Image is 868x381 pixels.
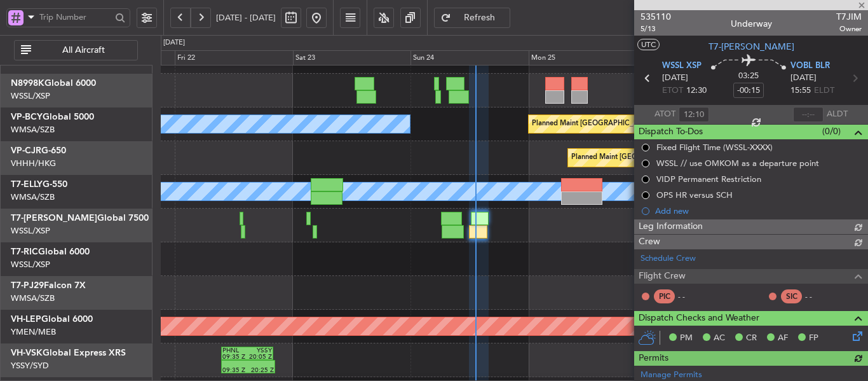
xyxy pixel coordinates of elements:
[656,142,773,153] div: Fixed Flight Time (WSSL-XXXX)
[11,293,55,304] a: WMSA/SZB
[656,158,819,169] div: WSSL // use OMKOM as a departure point
[809,332,818,345] span: FP
[637,39,660,50] button: UTC
[814,85,834,97] span: ELDT
[654,108,675,121] span: ATOT
[216,12,276,24] span: [DATE] - [DATE]
[11,281,86,290] a: T7-PJ29Falcon 7X
[827,108,848,121] span: ALDT
[738,70,759,83] span: 03:25
[163,38,185,48] div: [DATE]
[11,158,56,169] a: VHHH/HKG
[11,113,43,121] span: VP-BCY
[656,190,733,200] div: OPS HR versus SCH
[532,114,744,134] div: Planned Maint [GEOGRAPHIC_DATA] ([GEOGRAPHIC_DATA] Intl)
[248,367,274,373] div: 20:25 Z
[686,85,707,97] span: 12:30
[656,174,761,184] div: VIDP Permanent Restriction
[662,72,688,85] span: [DATE]
[410,50,528,66] div: Sun 24
[639,311,759,326] span: Dispatch Checks and Weather
[571,148,783,167] div: Planned Maint [GEOGRAPHIC_DATA] ([GEOGRAPHIC_DATA] Intl)
[11,281,44,290] span: T7-PJ29
[11,146,66,155] a: VP-CJRG-650
[247,347,272,354] div: YSSY
[11,79,44,88] span: N8998K
[790,85,811,97] span: 15:55
[662,60,702,73] span: WSSL XSP
[11,315,93,324] a: VH-LEPGlobal 6000
[778,332,788,345] span: AF
[790,72,817,85] span: [DATE]
[34,46,133,55] span: All Aircraft
[836,24,862,34] span: Owner
[11,180,67,189] a: T7-ELLYG-550
[175,50,292,66] div: Fri 22
[11,247,38,256] span: T7-RIC
[293,50,410,66] div: Sat 23
[11,113,94,121] a: VP-BCYGlobal 5000
[11,360,49,371] a: YSSY/SYD
[11,315,41,324] span: VH-LEP
[11,79,96,88] a: N8998KGlobal 6000
[680,332,693,345] span: PM
[655,205,862,216] div: Add new
[11,326,56,338] a: YMEN/MEB
[709,40,794,53] span: T7-[PERSON_NAME]
[822,125,841,138] span: (0/0)
[39,8,111,27] input: Trip Number
[836,10,862,24] span: T7JIM
[746,332,757,345] span: CR
[247,354,272,360] div: 20:05 Z
[11,214,97,223] span: T7-[PERSON_NAME]
[11,124,55,135] a: WMSA/SZB
[434,8,510,28] button: Refresh
[714,332,725,345] span: AC
[11,259,50,270] a: WSSL/XSP
[11,349,43,357] span: VH-VSK
[641,24,671,34] span: 5/13
[662,85,683,97] span: ETOT
[11,90,50,102] a: WSSL/XSP
[731,17,772,31] div: Underway
[11,146,41,155] span: VP-CJR
[11,214,149,223] a: T7-[PERSON_NAME]Global 7500
[222,367,248,373] div: 09:35 Z
[11,180,43,189] span: T7-ELLY
[11,225,50,237] a: WSSL/XSP
[529,50,646,66] div: Mon 25
[222,347,247,354] div: PHNL
[11,191,55,203] a: WMSA/SZB
[639,125,703,139] span: Dispatch To-Dos
[641,10,671,24] span: 535110
[222,354,247,360] div: 09:35 Z
[454,13,506,22] span: Refresh
[11,247,90,256] a: T7-RICGlobal 6000
[790,60,830,73] span: VOBL BLR
[11,349,126,357] a: VH-VSKGlobal Express XRS
[14,40,138,60] button: All Aircraft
